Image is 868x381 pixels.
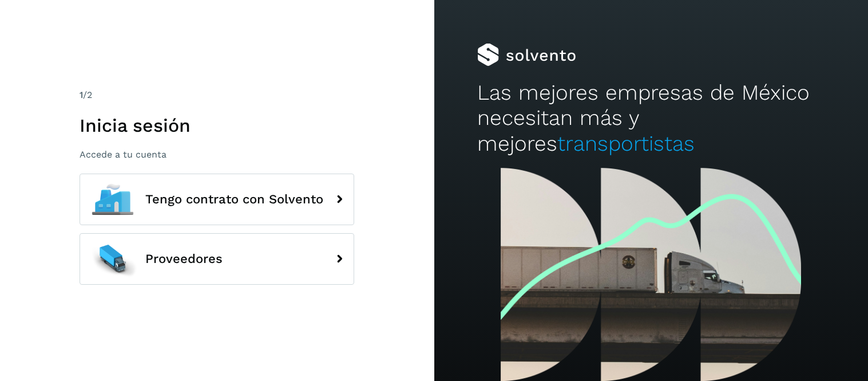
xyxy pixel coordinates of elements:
[145,193,323,206] span: Tengo contrato con Solvento
[80,88,354,102] div: /2
[145,252,223,266] span: Proveedores
[80,149,354,160] p: Accede a tu cuenta
[477,80,825,156] h2: Las mejores empresas de México necesitan más y mejores
[80,233,354,285] button: Proveedores
[80,174,354,225] button: Tengo contrato con Solvento
[80,115,354,136] h1: Inicia sesión
[80,89,83,100] span: 1
[557,131,695,156] span: transportistas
